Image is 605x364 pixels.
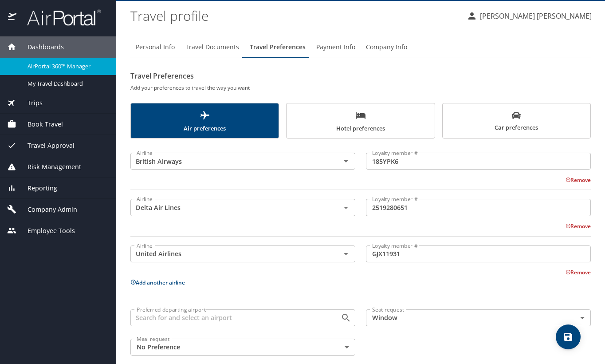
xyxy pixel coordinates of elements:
span: Travel Approval [16,141,75,150]
button: Open [340,248,352,260]
button: [PERSON_NAME] [PERSON_NAME] [463,8,595,24]
button: Remove [566,176,591,184]
span: Book Travel [16,119,63,129]
div: Profile [130,36,591,58]
span: Company Info [366,42,407,53]
span: Employee Tools [16,226,75,236]
span: AirPortal 360™ Manager [27,62,106,71]
img: icon-airportal.png [8,9,17,26]
span: Dashboards [16,42,64,52]
div: Window [366,309,591,326]
span: Air preferences [136,110,273,134]
span: Car preferences [448,111,585,133]
h6: Add your preferences to travel the way you want [130,83,591,92]
input: Select an Airline [133,202,326,213]
span: Company Admin [16,205,77,214]
button: Open [340,312,352,324]
span: Payment Info [316,42,355,53]
button: Open [340,155,352,167]
button: Open [340,202,352,214]
h2: Travel Preferences [130,69,591,83]
span: Risk Management [16,162,81,172]
span: My Travel Dashboard [27,79,106,88]
div: No Preference [130,339,355,356]
span: Personal Info [136,42,175,53]
span: Travel Preferences [250,42,306,53]
h1: Travel profile [130,2,460,29]
input: Select an Airline [133,155,326,167]
button: Add another airline [130,279,185,286]
span: Travel Documents [185,42,239,53]
input: Select an Airline [133,248,326,260]
button: Remove [566,222,591,230]
span: Hotel preferences [292,110,429,134]
p: [PERSON_NAME] [PERSON_NAME] [477,11,592,21]
div: scrollable force tabs example [130,103,591,138]
button: save [556,324,581,349]
button: Remove [566,269,591,276]
img: airportal-logo.png [17,9,101,26]
input: Search for and select an airport [133,312,326,324]
span: Trips [16,98,43,108]
span: Reporting [16,183,57,193]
